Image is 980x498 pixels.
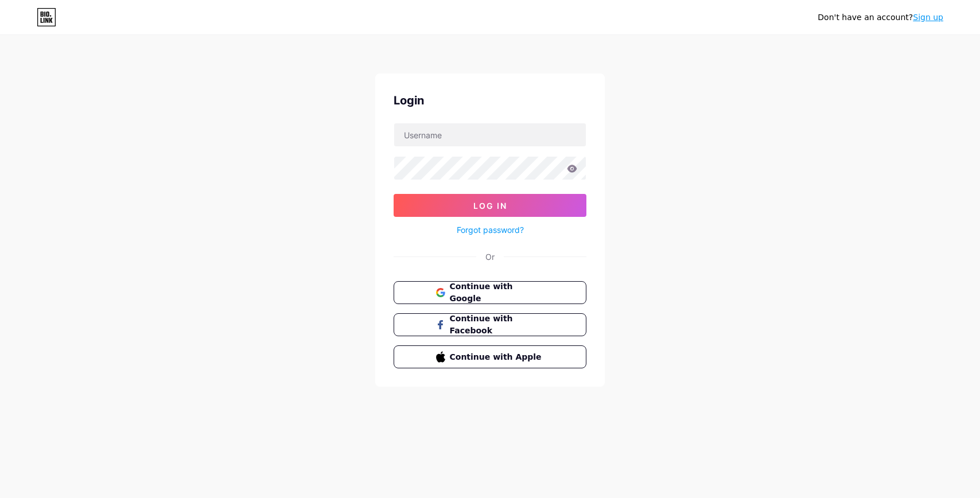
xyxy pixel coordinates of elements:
[450,313,545,337] span: Continue with Facebook
[394,92,586,109] div: Login
[394,123,586,146] input: Username
[394,281,586,304] button: Continue with Google
[485,251,495,263] div: Or
[394,345,586,368] button: Continue with Apple
[394,313,586,336] button: Continue with Facebook
[913,13,943,22] a: Sign up
[450,281,545,305] span: Continue with Google
[457,224,524,236] a: Forgot password?
[450,351,545,363] span: Continue with Apple
[473,201,507,211] span: Log In
[394,194,586,217] button: Log In
[818,11,943,24] div: Don't have an account?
